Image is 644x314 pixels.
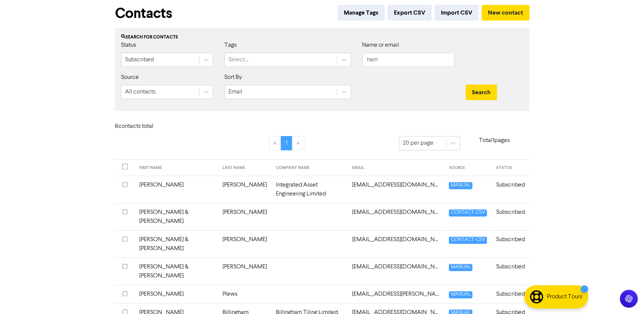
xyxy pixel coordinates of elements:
[607,278,644,314] iframe: Chat Widget
[449,182,472,189] span: MANUAL
[121,34,523,41] div: Search for contacts
[224,73,242,82] label: Sort By
[491,160,529,176] th: STATUS
[491,258,529,285] td: Subscribed
[491,203,529,230] td: Subscribed
[228,55,248,64] div: Select...
[218,258,271,285] td: [PERSON_NAME]
[362,41,399,50] label: Name or email
[347,230,444,258] td: debratony2015@gmail.com
[491,230,529,258] td: Subscribed
[449,291,472,298] span: MANUAL
[466,84,497,100] button: Search
[125,87,156,96] div: All contacts
[271,160,348,176] th: COMPANY NAME
[449,209,487,216] span: CONTACT-CSV
[224,41,237,50] label: Tags
[135,176,218,203] td: [PERSON_NAME]
[449,237,487,244] span: CONTACT-CSV
[388,5,432,21] button: Export CSV
[121,41,136,50] label: Status
[135,285,218,303] td: [PERSON_NAME]
[218,230,271,258] td: [PERSON_NAME]
[135,258,218,285] td: [PERSON_NAME] & [PERSON_NAME]
[135,160,218,176] th: FIRST NAME
[491,285,529,303] td: Subscribed
[218,203,271,230] td: [PERSON_NAME]
[337,5,385,21] button: Manage Tags
[228,87,242,96] div: Email
[347,176,444,203] td: admin@integratednz.com
[435,5,479,21] button: Import CSV
[347,285,444,303] td: plews.graham@googlemail.com
[347,203,444,230] td: brendonemmagraham@gmail.com
[135,203,218,230] td: [PERSON_NAME] & [PERSON_NAME]
[218,285,271,303] td: Plews
[115,5,172,22] h1: Contacts
[482,5,529,21] button: New contact
[281,136,292,150] a: Page 1 is your current page
[460,136,529,145] p: Total 1 pages
[121,73,139,82] label: Source
[125,55,154,64] div: Subscribed
[491,176,529,203] td: Subscribed
[135,230,218,258] td: [PERSON_NAME] & [PERSON_NAME]
[347,160,444,176] th: EMAIL
[218,160,271,176] th: LAST NAME
[115,123,175,130] h6: 6 contact s total
[449,264,472,271] span: MANUAL
[444,160,491,176] th: SOURCE
[218,176,271,203] td: [PERSON_NAME]
[271,176,348,203] td: Integrated Asset Engineering Limited
[403,139,433,148] div: 20 per page
[347,258,444,285] td: debratony@xtra.co.nz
